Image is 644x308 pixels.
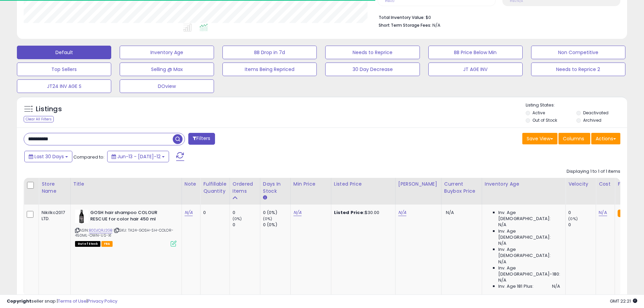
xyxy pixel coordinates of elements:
div: Listed Price [334,181,392,188]
li: $0 [379,13,615,21]
div: Current Buybox Price [444,181,479,195]
span: N/A [446,209,454,216]
span: N/A [498,277,506,283]
button: Default [17,46,111,59]
small: Days In Stock. [263,195,267,201]
div: Days In Stock [263,181,288,195]
button: 30 Day Decrease [325,63,420,76]
button: Inventory Age [120,46,214,59]
button: Needs to Reprice 2 [531,63,625,76]
label: Out of Stock [532,117,557,123]
a: B0DJQRJ2GB [89,228,113,233]
span: N/A [432,22,440,28]
button: Last 30 Days [24,151,72,162]
span: N/A [552,283,560,289]
a: N/A [398,209,406,216]
button: JT AGE INV [428,63,523,76]
div: Min Price [293,181,328,188]
span: N/A [498,222,506,228]
button: Selling @ Max [120,63,214,76]
span: Inv. Age [DEMOGRAPHIC_DATA]-180: [498,265,560,277]
strong: Copyright [7,298,31,304]
button: DOview [120,79,214,93]
label: Active [532,110,545,116]
label: Deactivated [583,110,609,116]
button: Needs to Reprice [325,46,420,59]
span: N/A [498,240,506,246]
span: Inv. Age 181 Plus: [498,283,534,289]
span: All listings that are currently out of stock and unavailable for purchase on Amazon [75,241,100,247]
b: Listed Price: [334,209,365,216]
label: Archived [583,117,601,123]
img: 41ugT0PoIDL._SL40_.jpg [75,210,89,223]
div: Store Name [42,181,68,195]
div: 0 [203,210,224,216]
span: Last 30 Days [34,153,64,160]
button: JT24 INV AGE S [17,79,111,93]
div: 0 [568,210,596,216]
span: Inv. Age [DEMOGRAPHIC_DATA]: [498,228,560,240]
span: Inv. Age [DEMOGRAPHIC_DATA]: [498,210,560,222]
div: Ordered Items [233,181,257,195]
div: [PERSON_NAME] [398,181,438,188]
span: Jun-13 - [DATE]-12 [117,153,161,160]
small: (0%) [263,216,272,221]
span: | SKU: TA24-GOSH-SH-COLOR-450ML-OWN-US-X1 [75,228,173,238]
button: BB Price Below Min [428,46,523,59]
button: Jun-13 - [DATE]-12 [107,151,169,162]
div: Inventory Age [485,181,563,188]
button: Columns [558,133,590,144]
button: Items Being Repriced [222,63,317,76]
a: Terms of Use [58,298,87,304]
div: 0 [568,222,596,228]
div: Cost [599,181,612,188]
button: Save View [522,133,557,144]
span: Compared to: [73,154,104,160]
button: Top Sellers [17,63,111,76]
a: Privacy Policy [88,298,117,304]
div: Note [185,181,198,188]
small: (0%) [233,216,242,221]
a: N/A [293,209,302,216]
span: Inv. Age [DEMOGRAPHIC_DATA]: [498,246,560,259]
div: 0 (0%) [263,210,290,216]
b: Total Inventory Value: [379,15,425,20]
p: Listing States: [526,102,627,109]
div: Title [73,181,179,188]
a: N/A [599,209,607,216]
b: Short Term Storage Fees: [379,22,431,28]
small: FBA [618,210,630,217]
div: Nikilko2017 LTD. [42,210,65,222]
span: Columns [563,135,584,142]
div: Fulfillable Quantity [203,181,226,195]
div: 0 (0%) [263,222,290,228]
a: N/A [185,209,193,216]
div: $30.00 [334,210,390,216]
button: Actions [591,133,620,144]
div: Clear All Filters [24,116,54,122]
span: 2025-08-12 22:21 GMT [610,298,637,304]
div: 0 [233,222,260,228]
small: (0%) [568,216,578,221]
button: BB Drop in 7d [222,46,317,59]
button: Filters [188,133,215,145]
span: N/A [498,259,506,265]
h5: Listings [36,104,62,114]
div: Displaying 1 to 1 of 1 items [567,168,620,175]
b: GOSH hair shampoo COLOUR RESCUE for color hair 450 ml [90,210,172,224]
div: seller snap | | [7,298,117,305]
button: Non Competitive [531,46,625,59]
span: FBA [101,241,113,247]
div: ASIN: [75,210,176,246]
div: 0 [233,210,260,216]
div: Velocity [568,181,593,188]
